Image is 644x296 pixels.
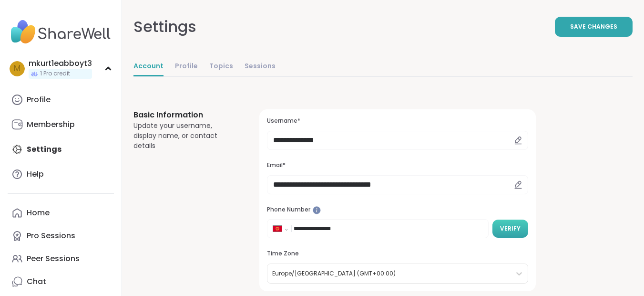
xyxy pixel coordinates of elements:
span: 1 Pro credit [40,70,70,78]
div: Pro Sessions [27,231,75,241]
button: Verify [492,220,528,238]
iframe: Spotlight [313,206,321,214]
h3: Email* [267,161,528,169]
a: Help [8,163,114,186]
div: Profile [27,95,51,105]
a: Home [8,201,114,224]
a: Pro Sessions [8,224,114,247]
div: Home [27,208,50,218]
button: Save Changes [555,17,633,37]
div: mkurt1eabboyt3 [29,58,92,69]
a: Sessions [245,57,276,76]
div: Update your username, display name, or contact details [133,121,236,151]
a: Topics [209,57,233,76]
a: Account [133,57,164,76]
div: Chat [27,276,46,287]
div: Membership [27,119,75,130]
a: Profile [175,57,198,76]
img: ShareWell Nav Logo [8,15,114,49]
a: Peer Sessions [8,247,114,270]
a: Membership [8,113,114,136]
div: Peer Sessions [27,254,80,264]
h3: Phone Number [267,206,528,214]
a: Chat [8,270,114,293]
a: Profile [8,88,114,111]
h3: Username* [267,117,528,125]
h3: Basic Information [133,109,236,121]
span: Verify [500,224,521,233]
span: Save Changes [570,22,617,31]
span: m [14,63,20,75]
div: Settings [133,15,196,38]
h3: Time Zone [267,250,528,258]
div: Help [27,169,44,180]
